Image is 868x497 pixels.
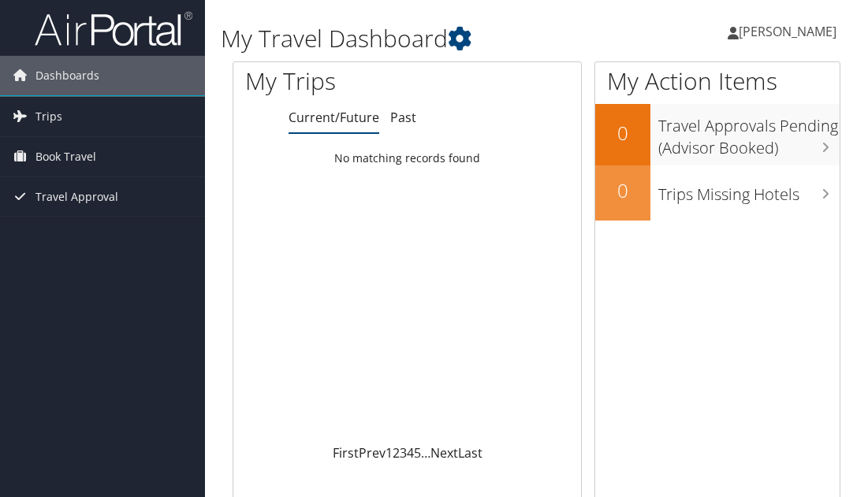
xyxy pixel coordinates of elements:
h2: 0 [595,120,650,147]
span: Trips [35,97,62,136]
a: [PERSON_NAME] [728,8,852,55]
img: airportal-logo.png [35,10,192,47]
a: Next [430,444,458,462]
a: 4 [407,444,414,462]
h1: My Action Items [595,65,840,98]
a: 1 [386,444,393,462]
a: 0Trips Missing Hotels [595,165,840,221]
td: No matching records found [233,144,581,172]
span: [PERSON_NAME] [739,23,836,40]
h1: My Travel Dashboard [221,22,642,55]
h1: My Trips [245,65,425,98]
h3: Travel Approvals Pending (Advisor Booked) [658,107,840,159]
a: Past [390,109,416,126]
h3: Trips Missing Hotels [658,176,840,206]
a: 5 [414,444,421,462]
a: 2 [393,444,400,462]
a: First [333,444,359,462]
span: Travel Approval [35,177,118,217]
span: … [421,444,430,462]
span: Dashboards [35,56,99,95]
a: Current/Future [289,109,379,126]
a: 3 [400,444,407,462]
a: 0Travel Approvals Pending (Advisor Booked) [595,104,840,165]
h2: 0 [595,177,650,204]
span: Book Travel [35,137,96,176]
a: Prev [359,444,386,462]
a: Last [458,444,482,462]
